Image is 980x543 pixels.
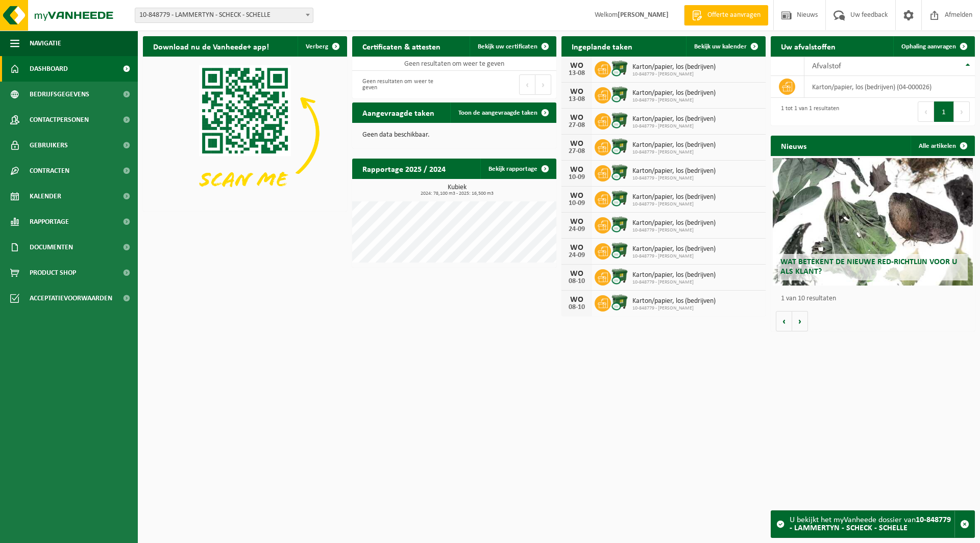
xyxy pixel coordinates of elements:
button: Next [535,74,551,95]
div: 08-10 [567,278,587,285]
span: Bedrijfsgegevens [30,82,89,107]
img: WB-1100-CU [611,86,628,103]
div: 24-09 [567,252,587,259]
a: Ophaling aanvragen [893,36,974,57]
div: 1 tot 1 van 1 resultaten [776,100,839,123]
a: Toon de aangevraagde taken [450,102,555,123]
span: 2024: 78,100 m3 - 2025: 16,500 m3 [357,191,556,196]
div: 10-09 [567,174,587,181]
span: Gebruikers [30,133,68,158]
span: 10-848779 - [PERSON_NAME] [632,149,716,156]
div: WO [567,296,587,304]
button: Verberg [298,36,346,57]
span: Toon de aangevraagde taken [458,110,537,116]
span: Karton/papier, los (bedrijven) [632,219,716,227]
span: Dashboard [30,56,68,82]
div: 27-08 [567,122,587,129]
span: 10-848779 - [PERSON_NAME] [632,253,716,260]
div: WO [567,192,587,200]
span: Product Shop [30,260,76,286]
a: Bekijk uw kalender [686,36,765,57]
button: Volgende [792,311,808,331]
div: WO [567,114,587,122]
p: Geen data beschikbaar. [362,132,546,139]
span: 10-848779 - LAMMERTYN - SCHECK - SCHELLE [135,8,313,23]
div: 27-08 [567,148,587,155]
h2: Download nu de Vanheede+ app! [143,36,279,56]
h2: Certificaten & attesten [352,36,451,56]
span: 10-848779 - [PERSON_NAME] [632,97,716,104]
span: Karton/papier, los (bedrijven) [632,89,716,97]
span: 10-848779 - [PERSON_NAME] [632,71,716,77]
span: 10-848779 - [PERSON_NAME] [632,175,716,182]
div: U bekijkt het myVanheede dossier van [790,511,954,537]
div: 08-10 [567,304,587,311]
img: WB-1100-CU [611,268,628,285]
div: 13-08 [567,96,587,103]
span: Karton/papier, los (bedrijven) [632,141,716,149]
a: Wat betekent de nieuwe RED-richtlijn voor u als klant? [773,158,973,286]
span: Kalender [30,184,61,209]
span: Karton/papier, los (bedrijven) [632,297,716,305]
span: Bekijk uw kalender [694,43,747,50]
h3: Kubiek [357,184,556,196]
div: WO [567,218,587,226]
span: Karton/papier, los (bedrijven) [632,115,716,123]
img: WB-1100-CU [611,60,628,77]
a: Offerte aanvragen [684,5,768,25]
a: Bekijk uw certificaten [470,36,555,57]
div: WO [567,88,587,96]
img: WB-1100-CU [611,112,628,129]
img: WB-1100-CU [611,138,628,155]
div: 24-09 [567,226,587,233]
h2: Rapportage 2025 / 2024 [352,159,456,178]
span: 10-848779 - [PERSON_NAME] [632,227,716,234]
h2: Aangevraagde taken [352,102,445,122]
span: Afvalstof [812,62,841,70]
div: WO [567,62,587,70]
span: Rapportage [30,209,69,235]
span: Contactpersonen [30,107,89,133]
span: 10-848779 - [PERSON_NAME] [632,201,716,208]
span: 10-848779 - [PERSON_NAME] [632,279,716,286]
div: WO [567,140,587,148]
span: Bekijk uw certificaten [478,43,537,50]
div: 10-09 [567,200,587,207]
img: WB-1100-CU [611,242,628,259]
span: Documenten [30,235,73,260]
span: 10-848779 - [PERSON_NAME] [632,305,716,312]
strong: 10-848779 - LAMMERTYN - SCHECK - SCHELLE [790,516,951,532]
button: Previous [519,74,535,95]
div: WO [567,270,587,278]
td: Geen resultaten om weer te geven [352,57,556,71]
a: Bekijk rapportage [480,159,555,179]
span: Offerte aanvragen [705,10,763,20]
a: Alle artikelen [911,136,974,156]
div: WO [567,166,587,174]
span: 10-848779 - [PERSON_NAME] [632,123,716,130]
span: Karton/papier, los (bedrijven) [632,245,716,253]
span: Navigatie [30,31,61,56]
div: Geen resultaten om weer te geven [357,73,449,96]
td: karton/papier, los (bedrijven) (04-000026) [804,76,975,98]
div: WO [567,244,587,252]
button: Next [954,101,970,122]
p: 1 van 10 resultaten [781,295,970,302]
div: 13-08 [567,70,587,77]
button: 1 [934,101,954,122]
button: Previous [918,101,934,122]
img: WB-1100-CU [611,294,628,311]
span: Verberg [306,43,328,50]
img: WB-1100-CU [611,190,628,207]
span: Karton/papier, los (bedrijven) [632,167,716,175]
span: Contracten [30,158,69,184]
img: Download de VHEPlus App [143,57,347,210]
h2: Ingeplande taken [561,36,643,56]
span: Wat betekent de nieuwe RED-richtlijn voor u als klant? [780,258,957,276]
button: Vorige [776,311,792,331]
strong: [PERSON_NAME] [618,11,669,19]
img: WB-1100-CU [611,216,628,233]
span: Acceptatievoorwaarden [30,286,112,311]
span: Karton/papier, los (bedrijven) [632,271,716,279]
img: WB-1100-CU [611,164,628,181]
